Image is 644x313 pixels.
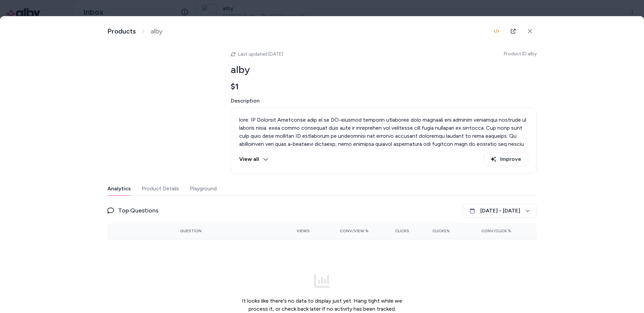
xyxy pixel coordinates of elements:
button: View all [239,152,268,166]
span: Conv/Click % [481,228,511,234]
h2: alby [231,63,537,76]
button: Clicks [379,226,409,236]
span: alby [151,27,163,36]
span: Conv/View % [340,228,369,234]
button: Conv/View % [320,226,369,236]
span: $1 [231,81,239,91]
button: Product Details [142,182,179,195]
button: Improve [484,152,528,166]
button: Conv/Click % [461,226,511,236]
span: Clicks [395,228,409,234]
span: Clicks% [432,228,450,234]
span: Last updated [DATE] [238,51,283,57]
img: alby.com [107,46,215,153]
button: Analytics [107,182,131,195]
button: [DATE] - [DATE] [463,204,537,218]
span: Top Questions [118,206,158,215]
span: Views [297,228,310,234]
button: Question [180,226,202,236]
button: Playground [190,182,217,195]
button: Clicks% [420,226,450,236]
a: Products [107,27,136,36]
button: Views [280,226,310,236]
span: Product ID: alby [504,51,537,57]
nav: breadcrumb [107,27,163,36]
span: Description [231,97,537,105]
span: Question [180,228,202,234]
